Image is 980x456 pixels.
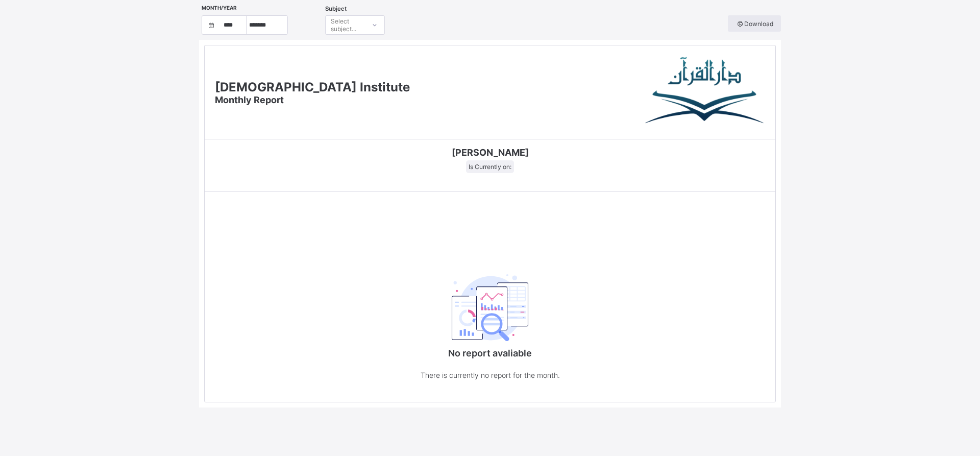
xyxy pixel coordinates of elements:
span: Subject [325,5,347,12]
span: Download [736,20,773,28]
span: [PERSON_NAME] [212,147,768,158]
img: Darul Quran Institute [645,56,765,127]
span: Monthly Report [215,94,284,105]
img: classEmptyState.7d4ec5dc6d57f4e1adfd249b62c1c528.svg [452,274,528,342]
span: Month/Year [202,5,237,11]
p: No report avaliable [388,348,592,358]
span: [DEMOGRAPHIC_DATA] Institute [215,80,410,94]
div: Select subject... [331,15,364,35]
span: Is Currently on: [466,160,514,173]
p: There is currently no report for the month. [388,369,592,381]
div: No report avaliable [388,246,592,402]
